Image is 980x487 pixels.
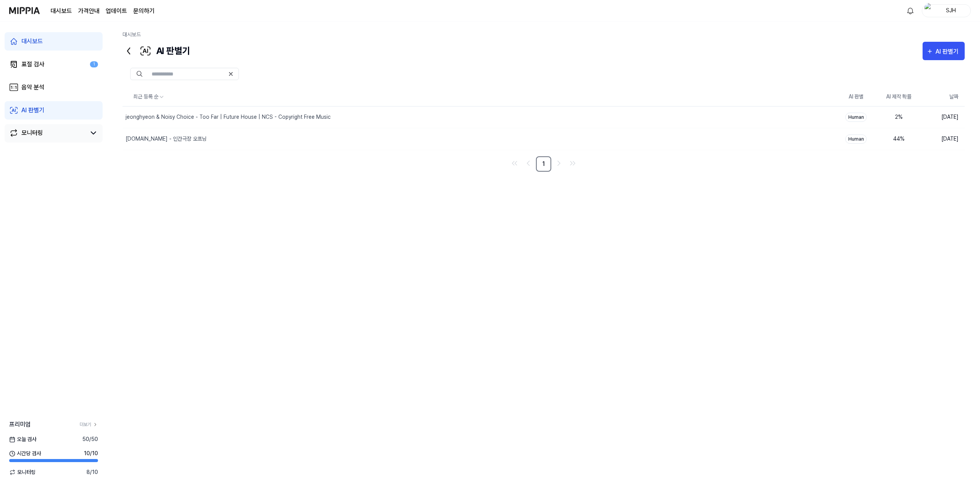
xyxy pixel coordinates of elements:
[835,88,877,106] th: AI 판별
[90,61,98,68] div: 1
[82,435,98,443] span: 50 / 50
[126,135,207,143] div: [DOMAIN_NAME] - 인간극장 오프닝
[5,78,103,97] a: 음악 분석
[508,157,521,169] a: Go to first page
[553,157,565,169] a: Go to next page
[845,134,867,144] div: Human
[21,128,43,138] div: 모니터링
[920,106,965,128] td: [DATE]
[877,88,920,106] th: AI 제작 확률
[84,449,98,457] span: 10 / 10
[21,106,44,115] div: AI 판별기
[5,101,103,120] a: AI 판별기
[78,7,100,16] button: 가격안내
[567,157,579,169] a: Go to last page
[51,7,72,16] a: 대시보드
[936,47,961,57] div: AI 판별기
[920,128,965,150] td: [DATE]
[5,32,103,51] a: 대시보드
[80,421,98,428] a: 더보기
[536,156,551,172] a: 1
[522,157,534,169] a: Go to previous page
[920,88,965,106] th: 날짜
[884,113,914,121] div: 2 %
[9,420,31,429] span: 프리미엄
[133,7,155,16] a: 문의하기
[21,60,44,69] div: 표절 검사
[122,42,190,60] div: AI 판별기
[936,6,966,15] div: SJH
[5,55,103,74] a: 표절 검사1
[9,435,36,443] span: 오늘 검사
[906,6,915,15] img: 알림
[122,156,965,172] nav: pagination
[137,71,142,77] img: Search
[122,31,141,38] a: 대시보드
[924,3,934,18] img: profile
[923,42,965,60] button: AI 판별기
[21,83,44,92] div: 음악 분석
[9,468,36,476] span: 모니터링
[106,7,127,16] a: 업데이트
[9,449,41,457] span: 시간당 검사
[21,37,43,46] div: 대시보드
[845,113,867,122] div: Human
[884,135,914,143] div: 44 %
[9,128,86,138] a: 모니터링
[87,468,98,476] span: 8 / 10
[126,113,331,121] div: jeonghyeon & Noisy Choice - Too Far | Future House | NCS - Copyright Free Music
[922,4,971,17] button: profileSJH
